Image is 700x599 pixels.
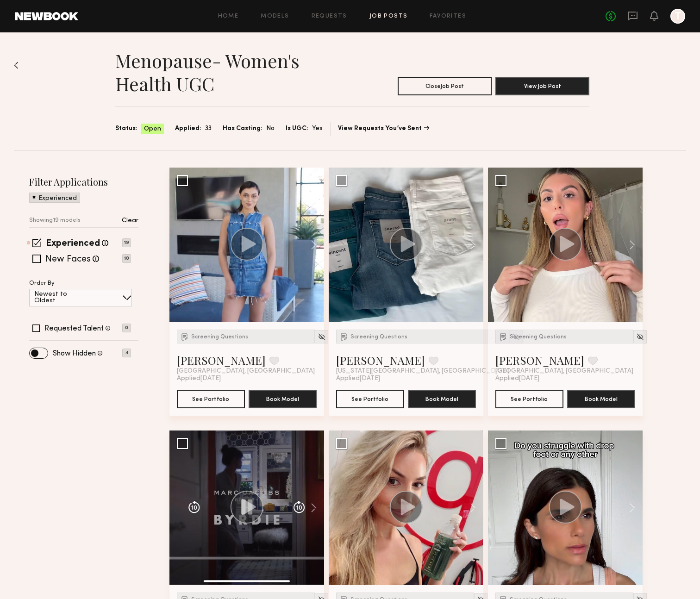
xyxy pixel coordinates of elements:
[495,390,563,408] button: See Portfolio
[249,390,317,408] button: Book Model
[339,332,349,341] img: Submission Icon
[249,394,317,402] a: Book Model
[44,325,104,332] label: Requested Talent
[115,124,137,134] span: Status:
[53,350,96,357] label: Show Hidden
[336,375,476,382] div: Applied [DATE]
[180,332,189,341] img: Submission Icon
[144,125,161,134] span: Open
[495,77,589,95] button: View Job Post
[177,375,317,382] div: Applied [DATE]
[430,13,466,19] a: Favorites
[223,124,262,134] span: Has Casting:
[261,13,289,19] a: Models
[122,324,131,332] p: 0
[567,394,635,402] a: Book Model
[495,353,584,368] a: [PERSON_NAME]
[408,390,476,408] button: Book Model
[38,195,77,202] p: Experienced
[369,13,408,19] a: Job Posts
[45,255,91,264] label: New Faces
[312,124,323,134] span: Yes
[636,333,644,341] img: Unhide Model
[122,238,131,247] p: 19
[398,77,492,95] button: CloseJob Post
[336,368,509,375] span: [US_STATE][GEOGRAPHIC_DATA], [GEOGRAPHIC_DATA]
[495,368,633,375] span: [GEOGRAPHIC_DATA], [GEOGRAPHIC_DATA]
[29,281,55,287] p: Order By
[29,218,81,224] p: Showing 19 models
[338,125,429,132] a: View Requests You’ve Sent
[218,13,239,19] a: Home
[670,9,685,24] a: T
[350,334,407,340] span: Screening Questions
[115,49,352,95] h1: Menopause- Women's Health UGC
[177,368,315,375] span: [GEOGRAPHIC_DATA], [GEOGRAPHIC_DATA]
[266,124,275,134] span: No
[191,334,248,340] span: Screening Questions
[14,62,19,69] img: Back to previous page
[46,239,100,249] label: Experienced
[312,13,347,19] a: Requests
[34,291,89,304] p: Newest to Oldest
[175,124,201,134] span: Applied:
[336,390,404,408] button: See Portfolio
[318,333,325,341] img: Unhide Model
[510,334,567,340] span: Screening Questions
[205,124,212,134] span: 33
[286,124,308,134] span: Is UGC:
[567,390,635,408] button: Book Model
[408,394,476,402] a: Book Model
[177,353,266,368] a: [PERSON_NAME]
[122,254,131,263] p: 10
[29,175,138,188] h2: Filter Applications
[499,332,508,341] img: Submission Icon
[495,375,635,382] div: Applied [DATE]
[122,218,138,224] p: Clear
[336,353,425,368] a: [PERSON_NAME]
[122,349,131,357] p: 4
[177,390,245,408] button: See Portfolio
